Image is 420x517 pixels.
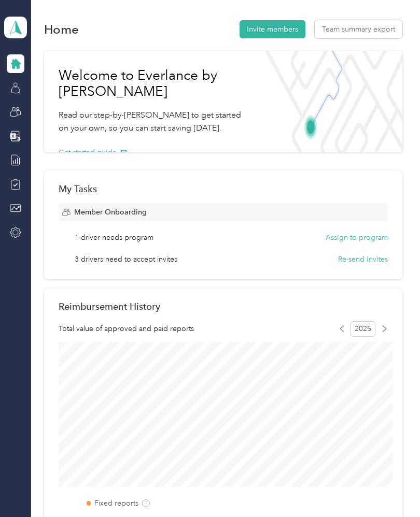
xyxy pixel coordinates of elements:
button: Team summary export [315,20,402,38]
span: 2025 [351,321,375,337]
span: 1 driver needs program [75,232,153,243]
span: Member Onboarding [74,207,147,218]
label: Fixed reports [94,498,138,509]
h2: Reimbursement History [59,301,160,312]
img: Welcome to everlance [259,51,402,152]
button: Invite members [240,20,305,38]
span: 3 drivers need to accept invites [75,254,177,265]
div: My Tasks [59,183,388,194]
h1: Welcome to Everlance by [PERSON_NAME] [59,67,245,100]
p: Read our step-by-[PERSON_NAME] to get started on your own, so you can start saving [DATE]. [59,109,245,134]
button: Re-send invites [338,254,388,265]
h1: Home [44,24,79,35]
iframe: Everlance-gr Chat Button Frame [362,459,420,517]
button: Get started guide [59,147,128,158]
span: Total value of approved and paid reports [59,323,194,334]
button: Assign to program [326,232,388,243]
